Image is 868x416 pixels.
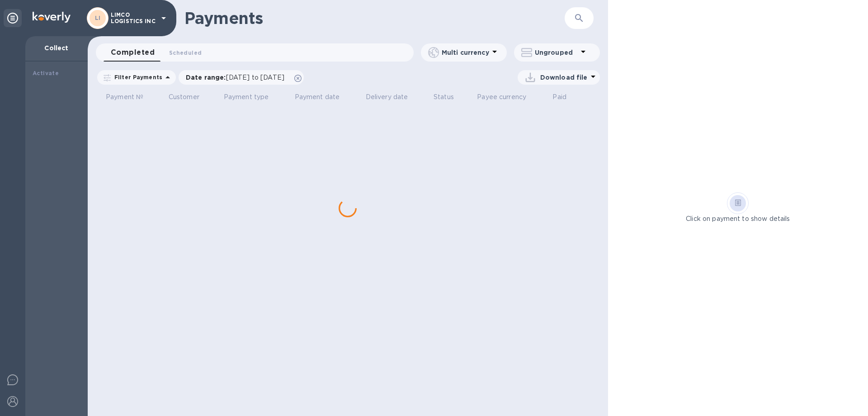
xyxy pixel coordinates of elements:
[552,92,578,102] span: Paid
[33,43,80,53] p: Collect
[169,92,199,102] p: Customer
[295,92,340,102] p: Payment date
[224,92,269,102] p: Payment type
[366,92,408,102] p: Delivery date
[477,92,526,102] p: Payee currency
[540,73,588,82] p: Download file
[186,73,289,82] p: Date range :
[33,70,59,77] b: Activate
[106,92,143,102] p: Payment №
[434,92,454,102] p: Status
[366,92,420,102] span: Delivery date
[111,46,155,59] span: Completed
[111,73,162,81] p: Filter Payments
[477,92,538,102] span: Payee currency
[169,48,202,57] span: Scheduled
[169,92,211,102] span: Customer
[535,48,578,57] p: Ungrouped
[686,214,790,224] p: Click on payment to show details
[179,70,304,85] div: Date range:[DATE] to [DATE]
[184,9,512,28] h1: Payments
[226,74,284,81] span: [DATE] to [DATE]
[111,12,156,24] p: LIMCO LOGISTICS INC
[434,92,466,102] span: Status
[224,92,281,102] span: Payment type
[33,12,71,23] img: Logo
[552,92,566,102] p: Paid
[4,9,22,27] div: Unpin categories
[442,48,489,57] p: Multi currency
[95,14,101,21] b: LI
[295,92,352,102] span: Payment date
[106,92,155,102] span: Payment №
